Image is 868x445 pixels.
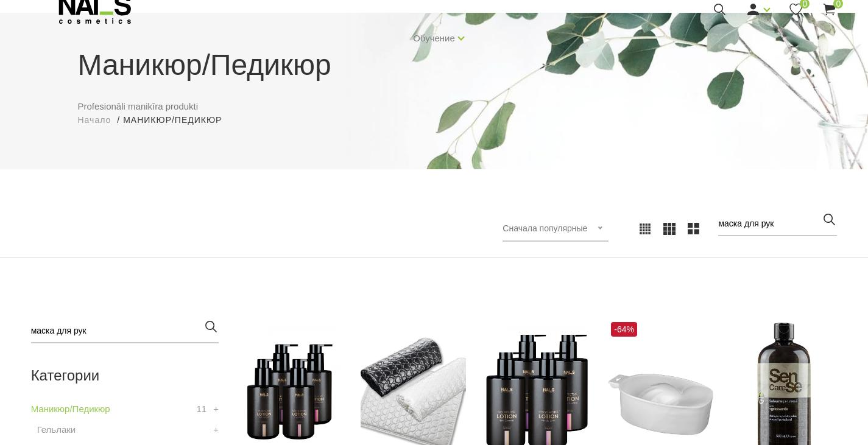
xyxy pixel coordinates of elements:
[503,223,587,233] span: Сначала популярные
[31,402,110,416] a: Маникюр/Педикюр
[822,2,837,17] a: 0
[196,402,206,416] span: 11
[78,115,111,125] span: Начало
[31,368,219,384] h2: Категории
[611,322,637,337] span: -64%
[123,114,234,127] li: Маникюр/Педикюр
[718,212,837,236] input: Поиск продуктов ...
[31,319,219,343] input: Поиск продуктов ...
[213,402,219,416] a: +
[788,2,803,17] a: 0
[213,422,219,437] a: +
[413,14,455,63] a: Обучение
[37,422,76,437] a: Гельлаки
[78,114,111,127] a: Начало
[69,43,800,127] div: Profesionāli manikīra produkti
